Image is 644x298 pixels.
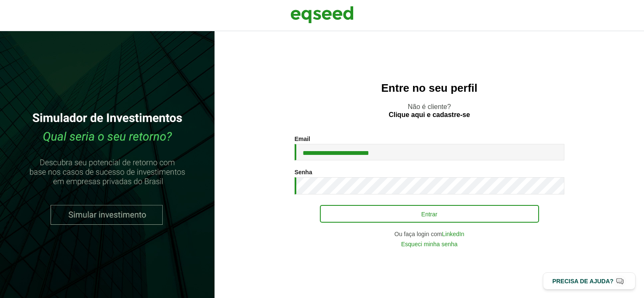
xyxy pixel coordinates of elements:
button: Entrar [320,205,539,223]
a: LinkedIn [442,231,464,237]
a: Clique aqui e cadastre-se [389,112,470,118]
label: Senha [295,169,312,175]
label: Email [295,136,310,142]
a: Esqueci minha senha [401,241,458,247]
p: Não é cliente? [231,103,627,119]
div: Ou faça login com [295,231,564,237]
h2: Entre no seu perfil [231,82,627,94]
img: EqSeed Logo [290,4,354,25]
